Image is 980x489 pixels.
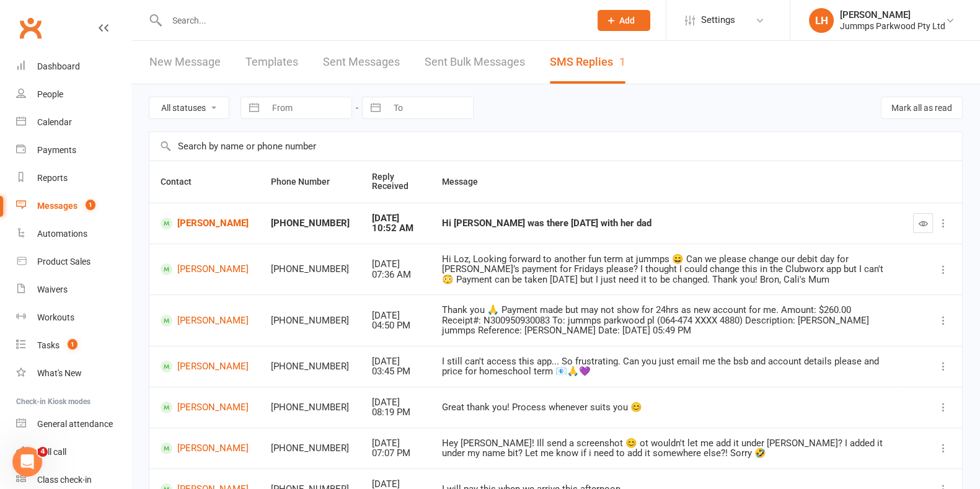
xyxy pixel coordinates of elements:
button: Mark all as read [881,97,963,119]
div: [PHONE_NUMBER] [271,264,350,275]
a: [PERSON_NAME] [161,361,249,372]
a: Product Sales [16,248,131,276]
iframe: Intercom live chat [12,447,42,477]
div: 1 [619,55,625,68]
input: Search... [163,12,581,29]
div: Reports [37,173,68,183]
div: Product Sales [37,257,90,267]
div: Dashboard [37,61,80,71]
a: Tasks 1 [16,332,131,359]
div: Jummps Parkwood Pty Ltd [840,20,945,32]
div: [PHONE_NUMBER] [271,402,350,413]
a: Sent Bulk Messages [425,41,525,84]
a: SMS Replies1 [550,41,625,84]
a: Clubworx [15,12,46,43]
div: 07:07 PM [372,448,420,459]
div: Workouts [37,312,74,322]
div: [DATE] [372,356,420,367]
div: [DATE] [372,311,420,321]
a: People [16,81,131,108]
a: Payments [16,136,131,164]
div: Roll call [37,447,66,457]
span: 1 [68,339,77,350]
div: Automations [37,229,87,239]
div: Calendar [37,117,72,127]
div: [DATE] [372,213,420,224]
div: [PERSON_NAME] [840,9,945,20]
div: Class check-in [37,475,92,485]
span: Add [619,15,635,25]
a: Messages 1 [16,192,131,220]
span: 4 [38,447,48,457]
a: [PERSON_NAME] [161,218,249,229]
div: [PHONE_NUMBER] [271,361,350,372]
div: 04:50 PM [372,320,420,331]
th: Phone Number [260,161,361,203]
div: [DATE] [372,259,420,270]
a: [PERSON_NAME] [161,443,249,454]
div: [PHONE_NUMBER] [271,315,350,326]
a: Reports [16,164,131,192]
th: Contact [149,161,260,203]
button: Add [598,10,650,31]
a: What's New [16,359,131,387]
div: Waivers [37,284,68,294]
a: Roll call [16,438,131,466]
a: Sent Messages [323,41,400,84]
a: [PERSON_NAME] [161,315,249,327]
div: [PHONE_NUMBER] [271,443,350,454]
div: 08:19 PM [372,407,420,418]
div: Thank you 🙏 Payment made but may not show for 24hrs as new account for me. Amount: $260.00 Receip... [442,305,891,336]
div: I still can't access this app... So frustrating. Can you just email me the bsb and account detail... [442,356,891,377]
a: Waivers [16,276,131,304]
div: 03:45 PM [372,366,420,377]
div: [PHONE_NUMBER] [271,218,350,229]
a: Dashboard [16,53,131,81]
a: [PERSON_NAME] [161,263,249,275]
a: [PERSON_NAME] [161,402,249,413]
div: 07:36 AM [372,270,420,280]
div: Messages [37,201,77,211]
th: Message [431,161,902,203]
div: Hey [PERSON_NAME]! Ill send a screenshot 😊 ot wouldn't let me add it under [PERSON_NAME]? I added... [442,438,891,459]
th: Reply Received [361,161,431,203]
div: 10:52 AM [372,223,420,234]
input: To [387,97,473,118]
a: Workouts [16,304,131,332]
div: Hi Loz, Looking forward to another fun term at jummps 😄 Can we please change our debit day for [P... [442,254,891,285]
a: Templates [245,41,298,84]
input: From [265,97,351,118]
div: LH [809,8,834,33]
a: Automations [16,220,131,248]
input: Search by name or phone number [149,132,962,161]
span: Settings [701,6,735,34]
div: People [37,89,63,99]
div: [DATE] [372,397,420,408]
div: [DATE] [372,438,420,449]
a: Calendar [16,108,131,136]
div: Payments [37,145,76,155]
span: 1 [86,200,95,210]
a: New Message [149,41,221,84]
div: Hi [PERSON_NAME] was there [DATE] with her dad [442,218,891,229]
div: Great thank you! Process whenever suits you 😊 [442,402,891,413]
a: General attendance kiosk mode [16,410,131,438]
div: Tasks [37,340,60,350]
div: What's New [37,368,82,378]
div: General attendance [37,419,113,429]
